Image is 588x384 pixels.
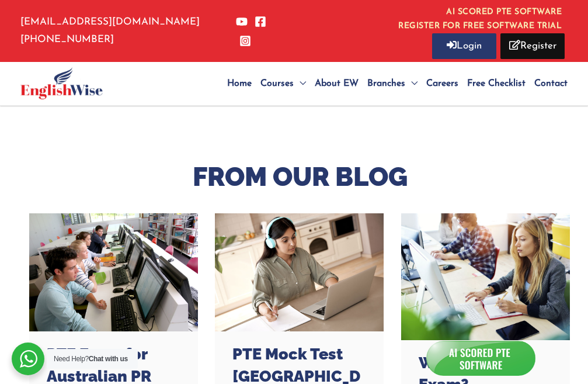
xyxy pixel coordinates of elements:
[398,5,562,30] a: AI SCORED PTE SOFTWAREREGISTER FOR FREE SOFTWARE TRIAL
[426,79,458,88] span: Careers
[258,63,312,104] a: Courses
[312,63,364,104] a: About EW
[20,13,224,49] p: [PHONE_NUMBER]
[398,5,562,19] i: AI SCORED PTE SOFTWARE
[255,16,266,27] a: Facebook
[315,79,359,88] span: About EW
[227,79,252,88] span: Home
[531,63,568,104] a: Contact
[426,341,535,376] img: icon_a.png
[20,67,103,99] img: English Wise
[224,63,258,104] a: Home
[54,355,128,363] span: Need Help?
[432,33,496,59] a: Login
[215,213,384,331] a: PTE Mock Test Australia (2021)- English Wise Launched Australia’s Best PTE Software!
[224,63,568,104] nav: Site Navigation
[464,63,531,104] a: Free Checklist
[236,16,248,27] a: YouTube
[89,355,128,363] strong: Chat with us
[423,63,464,104] a: Careers
[534,79,568,88] span: Contact
[260,79,294,88] span: Courses
[239,35,251,47] a: Instagram
[29,160,570,195] h2: From Our Blog
[467,79,526,88] span: Free Checklist
[401,213,570,340] a: What is PTE Exam?
[367,79,405,88] span: Branches
[364,63,423,104] a: Branches
[29,213,198,331] a: PTE Exam for Australian PR (Permanent Residency)
[500,33,565,59] a: Register
[20,17,200,27] a: [EMAIL_ADDRESS][DOMAIN_NAME]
